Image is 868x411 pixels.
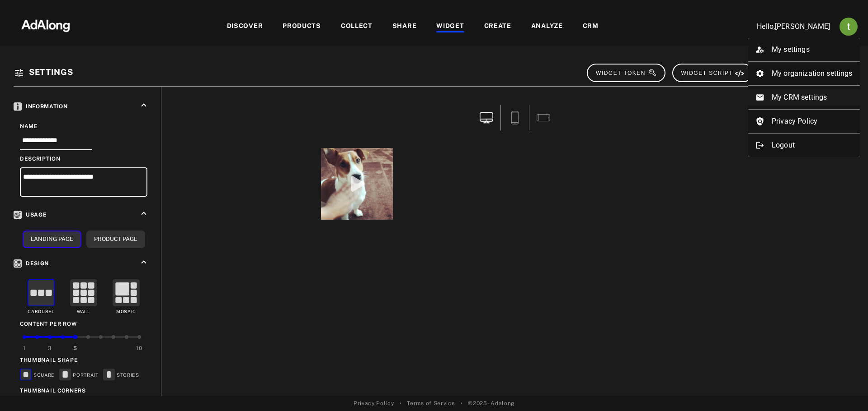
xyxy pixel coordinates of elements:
a: Privacy Policy [748,113,860,129]
li: Logout [748,137,860,153]
li: My organization settings [748,65,860,82]
iframe: Chat Widget [823,368,868,411]
li: My CRM settings [748,89,860,106]
li: My settings [748,42,860,58]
